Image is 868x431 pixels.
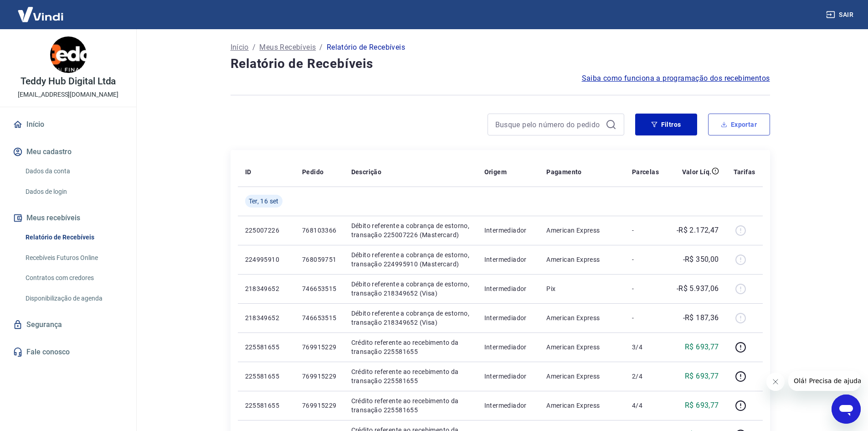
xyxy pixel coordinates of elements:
[484,401,532,410] p: Intermediador
[302,255,337,264] p: 768059751
[18,90,118,99] p: [EMAIL_ADDRESS][DOMAIN_NAME]
[22,269,125,287] a: Contratos com credores
[683,312,719,323] p: -R$ 187,36
[327,42,405,53] p: Relatório de Recebíveis
[351,221,470,239] p: Débito referente a cobrança de estorno, transação 225007226 (Mastercard)
[708,114,770,135] button: Exportar
[484,372,532,381] p: Intermediador
[302,226,337,235] p: 768103366
[632,284,659,293] p: -
[351,309,470,327] p: Débito referente a cobrança de estorno, transação 218349652 (Visa)
[632,401,659,410] p: 4/4
[734,167,755,177] p: Tarifas
[302,401,337,410] p: 769915229
[245,372,288,381] p: 225581655
[635,114,697,135] button: Filtros
[302,343,337,352] p: 769915229
[351,338,470,356] p: Crédito referente ao recebimento da transação 225581655
[302,167,324,177] p: Pedido
[302,372,337,381] p: 769915229
[245,226,288,235] p: 225007226
[5,6,77,14] span: Olá! Precisa de ajuda?
[252,42,256,53] p: /
[632,313,659,322] p: -
[632,343,659,352] p: 3/4
[245,255,288,264] p: 224995910
[632,372,659,381] p: 2/4
[546,401,617,410] p: American Express
[495,118,602,131] input: Busque pelo número do pedido
[788,371,861,391] iframe: Mensagem da empresa
[245,167,252,177] p: ID
[11,208,125,228] button: Meus recebíveis
[11,342,125,362] a: Fale conosco
[682,167,712,177] p: Valor Líq.
[546,226,617,235] p: American Express
[11,114,125,135] a: Início
[351,367,470,385] p: Crédito referente ao recebimento da transação 225581655
[319,42,323,53] p: /
[245,284,288,293] p: 218349652
[22,289,125,308] a: Disponibilização de agenda
[50,36,87,73] img: 5902785a-6559-4696-b25b-382ced304c37.jpeg
[824,6,857,23] button: Sair
[685,371,719,382] p: R$ 693,77
[766,373,785,391] iframe: Fechar mensagem
[546,167,582,177] p: Pagamento
[484,255,532,264] p: Intermediador
[11,315,125,335] a: Segurança
[546,313,617,322] p: American Express
[245,343,288,352] p: 225581655
[546,343,617,352] p: American Express
[22,228,125,247] a: Relatório de Recebíveis
[685,342,719,353] p: R$ 693,77
[351,167,382,177] p: Descrição
[582,73,770,84] a: Saiba como funciona a programação dos recebimentos
[249,197,279,206] span: Ter, 16 set
[632,167,659,177] p: Parcelas
[677,283,719,294] p: -R$ 5.937,06
[484,313,532,322] p: Intermediador
[231,42,249,53] a: Início
[351,396,470,415] p: Crédito referente ao recebimento da transação 225581655
[546,372,617,381] p: American Express
[546,284,617,293] p: Pix
[11,0,70,28] img: Vindi
[11,142,125,162] button: Meu cadastro
[484,343,532,352] p: Intermediador
[302,313,337,322] p: 746653515
[22,182,125,201] a: Dados de login
[245,401,288,410] p: 225581655
[632,226,659,235] p: -
[259,42,316,53] a: Meus Recebíveis
[484,284,532,293] p: Intermediador
[21,77,116,86] p: Teddy Hub Digital Ltda
[632,255,659,264] p: -
[484,167,507,177] p: Origem
[231,55,770,73] h4: Relatório de Recebíveis
[683,254,719,265] p: -R$ 350,00
[22,249,125,267] a: Recebíveis Futuros Online
[546,255,617,264] p: American Express
[302,284,337,293] p: 746653515
[685,400,719,411] p: R$ 693,77
[484,226,532,235] p: Intermediador
[22,162,125,181] a: Dados da conta
[245,313,288,322] p: 218349652
[832,395,861,424] iframe: Botão para abrir a janela de mensagens
[677,225,719,236] p: -R$ 2.172,47
[351,250,470,269] p: Débito referente a cobrança de estorno, transação 224995910 (Mastercard)
[351,280,470,298] p: Débito referente a cobrança de estorno, transação 218349652 (Visa)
